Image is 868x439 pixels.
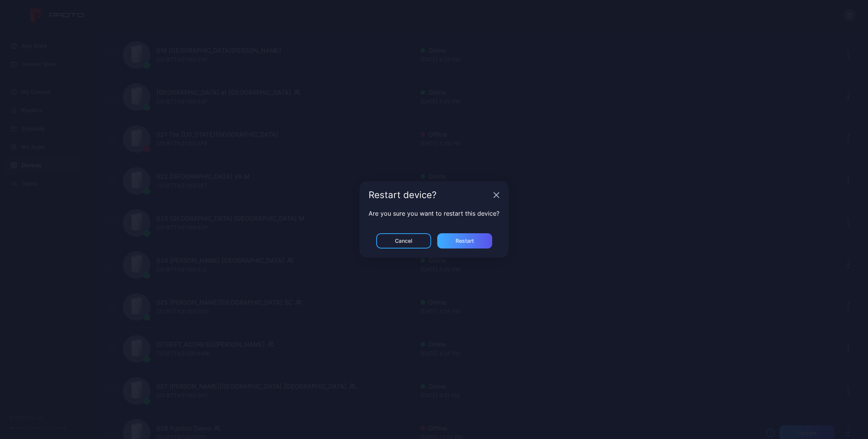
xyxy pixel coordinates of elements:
button: Cancel [376,233,431,249]
div: Restart [456,238,474,244]
p: Are you sure you want to restart this device? [369,209,499,218]
div: Cancel [395,238,412,244]
div: Restart device? [369,190,490,200]
button: Restart [437,233,492,249]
